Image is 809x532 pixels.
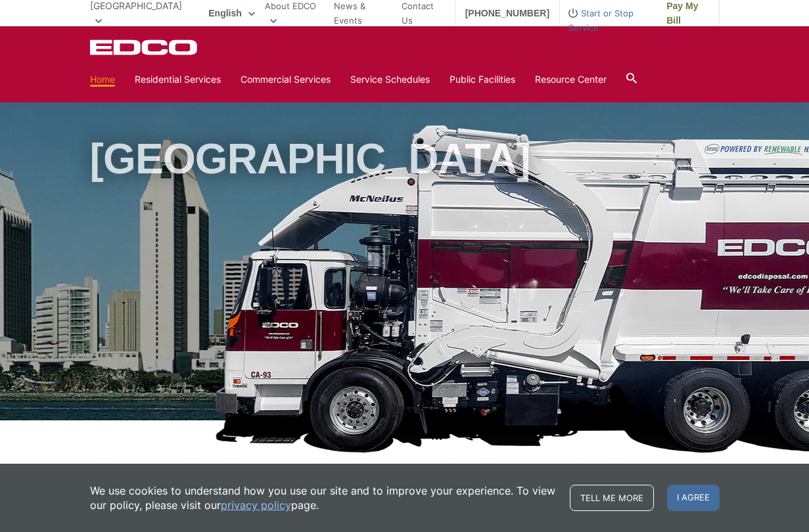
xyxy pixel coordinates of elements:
[241,72,331,87] a: Commercial Services
[198,3,265,24] span: English
[350,72,430,87] a: Service Schedules
[90,138,720,426] h1: [GEOGRAPHIC_DATA]
[667,485,720,511] span: I agree
[90,39,199,55] a: EDCD logo. Return to the homepage.
[450,72,515,87] a: Public Facilities
[90,483,557,512] p: We use cookies to understand how you use our site and to improve your experience. To view our pol...
[570,485,654,511] a: Tell me more
[90,72,115,87] a: Home
[535,72,607,87] a: Resource Center
[221,498,291,512] a: privacy policy
[135,72,221,87] a: Residential Services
